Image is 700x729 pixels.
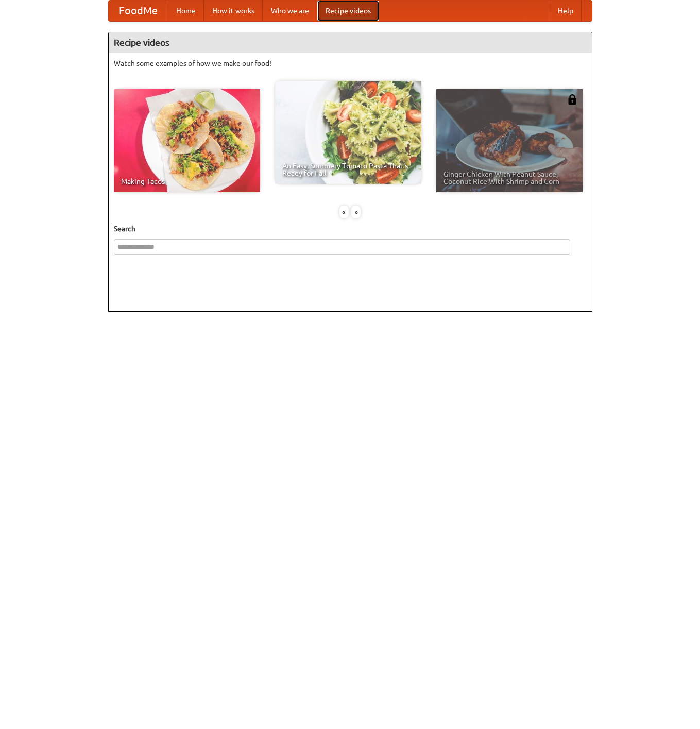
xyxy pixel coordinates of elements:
a: How it works [204,1,263,21]
a: Recipe videos [317,1,379,21]
h4: Recipe videos [109,32,592,53]
a: An Easy, Summery Tomato Pasta That's Ready for Fall [275,81,421,184]
a: Help [550,1,582,21]
a: Home [168,1,204,21]
a: Who we are [263,1,317,21]
div: « [339,206,349,218]
div: » [351,206,361,218]
p: Watch some examples of how we make our food! [114,58,587,69]
img: 483408.png [567,94,577,105]
span: Making Tacos [121,178,253,185]
a: FoodMe [109,1,168,21]
h5: Search [114,224,587,234]
a: Making Tacos [114,89,260,192]
span: An Easy, Summery Tomato Pasta That's Ready for Fall [282,162,414,177]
